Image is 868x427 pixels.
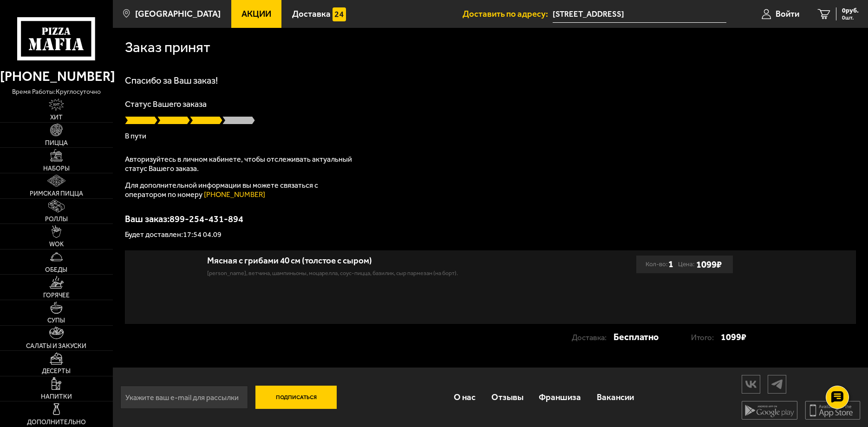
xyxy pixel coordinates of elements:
[589,382,642,412] a: Вакансии
[207,269,549,277] p: [PERSON_NAME], ветчина, шампиньоны, моцарелла, соус-пицца, базилик, сыр пармезан (на борт).
[43,165,70,172] span: Наборы
[241,10,271,19] span: Акции
[45,216,68,223] span: Роллы
[613,328,659,346] strong: Бесплатно
[842,7,859,14] span: 0 руб.
[207,256,549,266] div: Мясная с грибами 40 см (толстое с сыром)
[27,419,86,426] span: Дополнительно
[483,382,531,412] a: Отзывы
[553,6,726,23] input: Ваш адрес доставки
[204,190,265,199] a: [PHONE_NUMBER]
[30,191,83,197] span: Римская пицца
[50,114,63,121] span: Хит
[125,214,855,223] p: Ваш заказ: 899-254-431-894
[125,132,855,140] p: В пути
[43,292,70,299] span: Горячее
[125,181,357,199] p: Для дополнительной информации вы можете связаться с оператором по номеру
[691,329,721,346] p: Итого:
[42,368,71,374] span: Десерты
[531,382,589,412] a: Франшиза
[446,382,483,412] a: О нас
[120,386,248,409] input: Укажите ваш e-mail для рассылки
[49,241,64,248] span: WOK
[696,259,722,270] b: 1099 ₽
[742,376,760,392] img: vk
[646,256,673,273] div: Кол-во:
[463,10,553,19] span: Доставить по адресу:
[668,256,673,273] b: 1
[135,10,221,19] span: [GEOGRAPHIC_DATA]
[125,100,855,108] p: Статус Вашего заказа
[125,76,855,85] h1: Спасибо за Ваш заказ!
[125,155,357,173] p: Авторизуйтесь в личном кабинете, чтобы отслеживать актуальный статус Вашего заказа.
[292,10,331,19] span: Доставка
[45,267,67,273] span: Обеды
[125,40,210,54] h1: Заказ принят
[553,6,726,23] span: улица Оптиков, 13А
[776,10,799,19] span: Войти
[47,317,65,324] span: Супы
[255,386,337,409] button: Подписаться
[842,15,859,20] span: 0 шт.
[333,7,346,21] img: 15daf4d41897b9f0e9f617042186c801.svg
[678,256,694,273] span: Цена:
[721,328,746,346] strong: 1099 ₽
[41,394,72,400] span: Напитки
[45,140,68,146] span: Пицца
[26,343,86,349] span: Салаты и закуски
[572,329,613,346] p: Доставка:
[768,376,786,392] img: tg
[125,231,855,238] p: Будет доставлен: 17:54 04.09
